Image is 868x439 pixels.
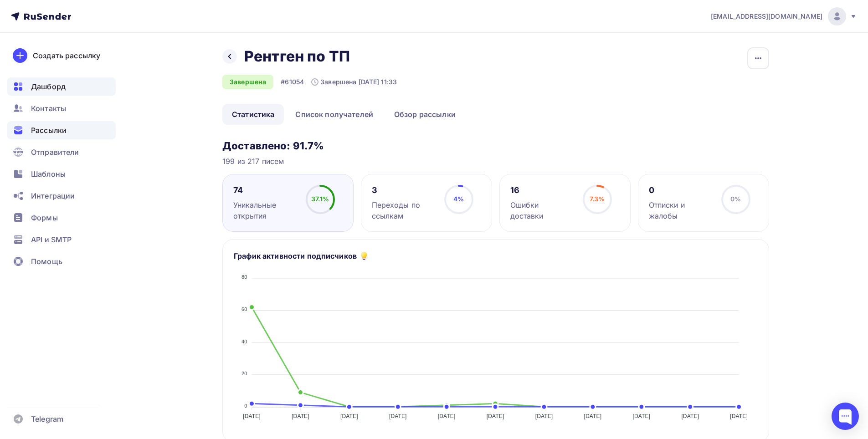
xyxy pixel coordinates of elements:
[311,77,397,87] div: Завершена [DATE] 11:33
[281,77,304,87] div: #61054
[584,413,602,419] tspan: [DATE]
[241,274,247,280] tspan: 80
[31,103,66,114] span: Контакты
[7,77,116,96] a: Дашборд
[590,195,605,203] span: 7.3%
[7,121,116,139] a: Рассылки
[510,185,575,196] div: 16
[7,165,116,183] a: Шаблоны
[372,199,436,221] div: Переходы по ссылкам
[233,199,298,221] div: Уникальные открытия
[241,339,247,344] tspan: 40
[438,413,456,419] tspan: [DATE]
[292,413,309,419] tspan: [DATE]
[711,12,822,21] span: [EMAIL_ADDRESS][DOMAIN_NAME]
[234,250,357,261] h5: График активности подписчиков
[222,139,769,152] h3: Доставлено: 91.7%
[222,75,273,89] div: Завершена
[510,199,575,221] div: Ошибки доставки
[649,199,713,221] div: Отписки и жалобы
[372,185,436,196] div: 3
[681,413,699,419] tspan: [DATE]
[730,195,741,203] span: 0%
[241,306,247,312] tspan: 60
[7,209,116,227] a: Формы
[385,104,465,125] a: Обзор рассылки
[222,156,769,167] div: 199 из 217 писем
[649,185,713,196] div: 0
[286,104,383,125] a: Список получателей
[389,413,407,419] tspan: [DATE]
[340,413,358,419] tspan: [DATE]
[31,190,75,201] span: Интеграции
[31,81,66,92] span: Дашборд
[33,50,100,61] div: Создать рассылку
[31,234,72,245] span: API и SMTP
[31,256,62,267] span: Помощь
[632,413,650,419] tspan: [DATE]
[31,147,79,158] span: Отправители
[311,195,329,203] span: 37.1%
[222,104,284,125] a: Статистика
[31,212,58,223] span: Формы
[243,413,261,419] tspan: [DATE]
[7,143,116,161] a: Отправители
[244,47,350,66] h2: Рентген по ТП
[711,7,857,26] a: [EMAIL_ADDRESS][DOMAIN_NAME]
[233,185,298,196] div: 74
[487,413,504,419] tspan: [DATE]
[31,413,63,424] span: Telegram
[31,125,67,136] span: Рассылки
[730,413,748,419] tspan: [DATE]
[7,99,116,117] a: Контакты
[535,413,553,419] tspan: [DATE]
[244,403,247,408] tspan: 0
[453,195,464,203] span: 4%
[31,168,66,179] span: Шаблоны
[241,371,247,376] tspan: 20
